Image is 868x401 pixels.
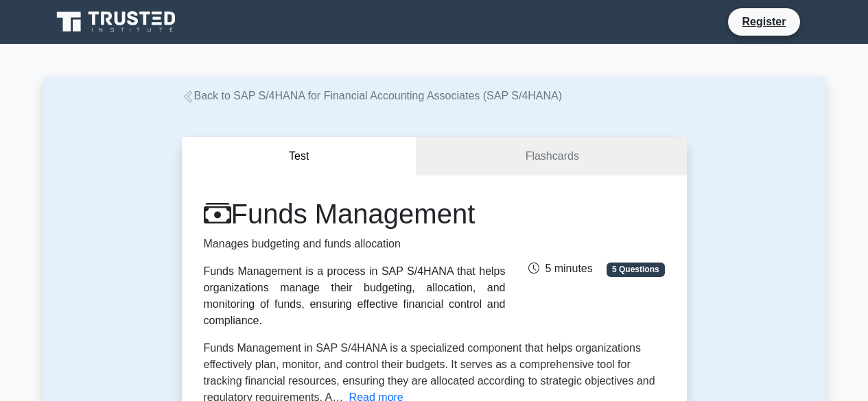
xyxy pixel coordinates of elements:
[182,90,563,101] a: Back to SAP S/4HANA for Financial Accounting Associates (SAP S/4HANA)
[204,197,506,230] h1: Funds Management
[204,236,506,252] p: Manages budgeting and funds allocation
[607,263,664,276] span: 5 Questions
[204,263,506,329] div: Funds Management is a process in SAP S/4HANA that helps organizations manage their budgeting, all...
[182,137,418,176] button: Test
[528,263,592,274] span: 5 minutes
[417,137,686,176] a: Flashcards
[734,13,794,30] a: Register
